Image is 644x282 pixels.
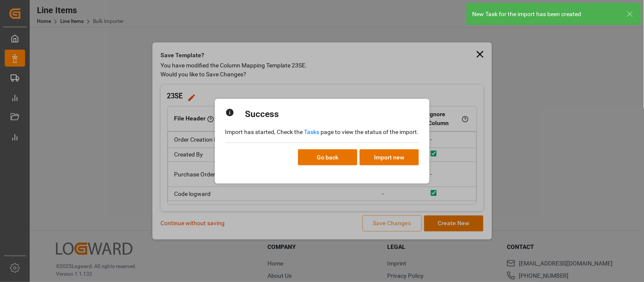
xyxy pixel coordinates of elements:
div: New Task for the import has been created [472,10,619,19]
a: Tasks [304,128,320,135]
button: Import new [360,149,419,165]
p: Import has started, Check the page to view the status of the import. [225,128,419,137]
h2: Success [245,108,279,121]
button: Go back [298,149,357,165]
